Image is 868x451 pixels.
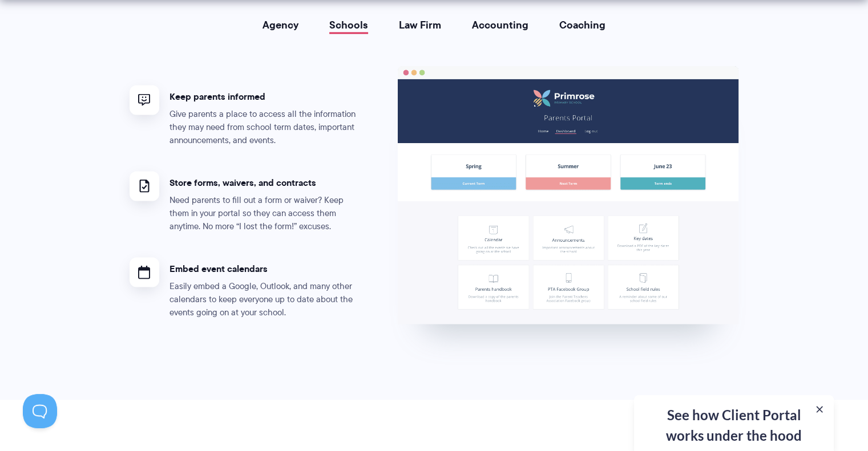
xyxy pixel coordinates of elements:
p: Need parents to fill out a form or waiver? Keep them in your portal so they can access them anyti... [169,193,364,233]
a: Schools [329,19,368,30]
a: Coaching [559,19,605,30]
a: Agency [263,19,298,30]
a: Accounting [472,19,528,30]
h4: Embed event calendars [169,262,364,274]
p: Give parents a place to access all the information they may need from school term dates, importan... [169,107,364,147]
iframe: Toggle Customer Support [23,394,57,428]
a: Law Firm [399,19,441,30]
h4: Keep parents informed [169,90,364,102]
p: Easily embed a Google, Outlook, and many other calendars to keep everyone up to date about the ev... [169,279,364,319]
h4: Store forms, waivers, and contracts [169,176,364,188]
